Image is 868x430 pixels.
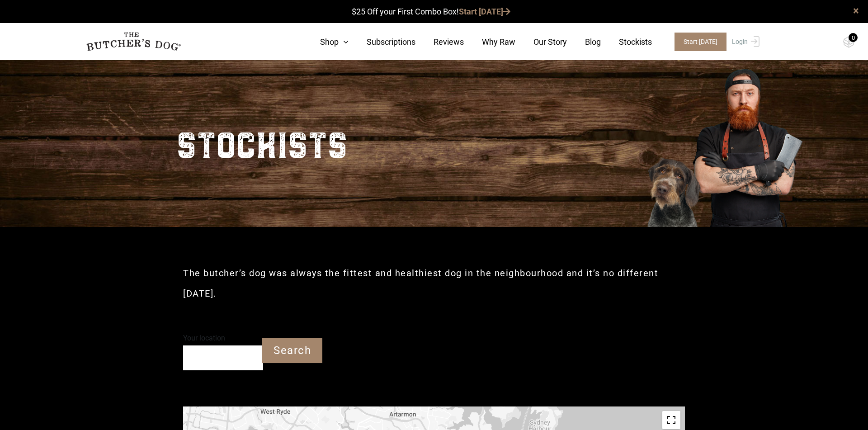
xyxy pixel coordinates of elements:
[349,36,415,48] a: Subscriptions
[183,263,685,304] h2: The butcher’s dog was always the fittest and healthiest dog in the neighbourhood and it’s no diff...
[176,114,348,173] h2: STOCKISTS
[843,36,854,48] img: TBD_Cart-Empty.png
[262,338,322,363] input: Search
[849,33,858,42] div: 0
[730,33,759,51] a: Login
[662,411,680,429] button: Toggle fullscreen view
[459,7,510,16] a: Start [DATE]
[675,33,726,51] span: Start [DATE]
[601,36,652,48] a: Stockists
[464,36,515,48] a: Why Raw
[567,36,601,48] a: Blog
[415,36,464,48] a: Reviews
[853,5,859,16] a: close
[665,33,730,51] a: Start [DATE]
[302,36,349,48] a: Shop
[515,36,567,48] a: Our Story
[633,57,814,227] img: Butcher_Large_3.png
